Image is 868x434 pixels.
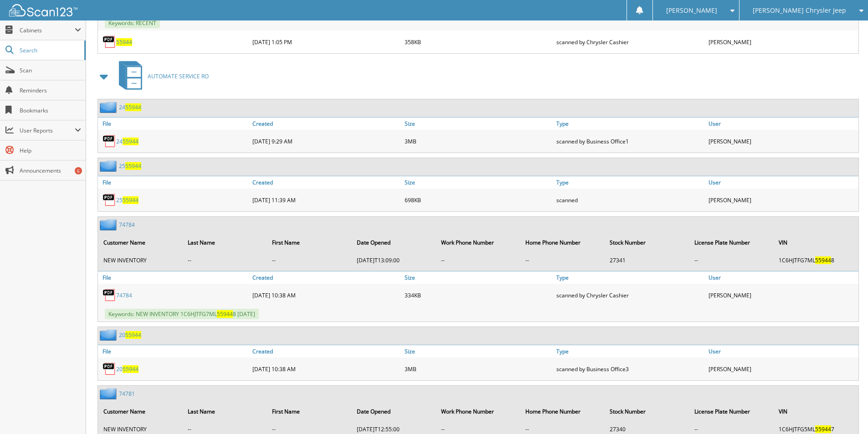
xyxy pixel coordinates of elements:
[402,271,555,284] a: Size
[99,233,182,252] th: Customer Name
[815,425,831,433] span: 55944
[267,402,351,421] th: First Name
[103,35,116,49] img: PDF.png
[521,233,604,252] th: Home Phone Number
[690,253,773,268] td: --
[125,331,141,339] span: 55944
[554,191,706,209] div: scanned
[250,360,402,378] div: [DATE] 10:38 AM
[554,345,706,357] a: Type
[125,162,141,170] span: 55944
[250,286,402,304] div: [DATE] 10:38 AM
[267,233,351,252] th: First Name
[706,33,858,51] div: [PERSON_NAME]
[815,256,831,264] span: 55944
[437,253,520,268] td: --
[20,66,81,74] span: Scan
[250,33,402,51] div: [DATE] 1:05 PM
[706,286,858,304] div: [PERSON_NAME]
[119,162,141,170] a: 2555944
[103,288,116,302] img: PDF.png
[103,193,116,207] img: PDF.png
[402,286,555,304] div: 334KB
[183,402,267,421] th: Last Name
[402,33,555,51] div: 358KB
[690,233,773,252] th: License Plate Number
[217,310,233,318] span: 55944
[690,402,773,421] th: License Plate Number
[352,233,436,252] th: Date Opened
[116,365,139,373] a: 2055944
[20,127,75,134] span: User Reports
[402,117,555,130] a: Size
[554,132,706,150] div: scanned by Business Office1
[116,38,132,46] a: 55944
[103,362,116,376] img: PDF.png
[250,117,402,130] a: Created
[99,253,182,268] td: NEW INVENTORY
[116,138,139,145] a: 2455944
[100,388,119,399] img: folder2.png
[554,286,706,304] div: scanned by Chrysler Cashier
[267,253,351,268] td: --
[119,331,141,339] a: 2055944
[706,117,858,130] a: User
[402,176,555,189] a: Size
[119,103,141,111] a: 2455944
[100,329,119,341] img: folder2.png
[20,26,75,34] span: Cabinets
[402,345,555,357] a: Size
[774,253,858,268] td: 1C6HJTFG7ML 8
[774,233,858,252] th: VIN
[706,271,858,284] a: User
[250,176,402,189] a: Created
[103,134,116,148] img: PDF.png
[706,360,858,378] div: [PERSON_NAME]
[437,233,520,252] th: Work Phone Number
[554,176,706,189] a: Type
[402,132,555,150] div: 3MB
[125,103,141,111] span: 55944
[100,102,119,113] img: folder2.png
[352,402,436,421] th: Date Opened
[20,87,81,94] span: Reminders
[75,167,82,174] div: 6
[437,402,520,421] th: Work Phone Number
[605,233,688,252] th: Stock Number
[20,147,81,154] span: Help
[100,160,119,172] img: folder2.png
[250,345,402,357] a: Created
[250,271,402,284] a: Created
[521,402,604,421] th: Home Phone Number
[774,402,858,421] th: VIN
[99,402,182,421] th: Customer Name
[706,176,858,189] a: User
[666,8,717,13] span: [PERSON_NAME]
[402,191,555,209] div: 698KB
[352,253,436,268] td: [DATE]T13:09:00
[554,33,706,51] div: scanned by Chrysler Cashier
[706,191,858,209] div: [PERSON_NAME]
[183,253,267,268] td: --
[148,72,209,80] span: AUTOMATE SERVICE RO
[98,117,250,130] a: File
[123,138,139,145] span: 55944
[119,390,135,398] a: 74781
[20,167,81,174] span: Announcements
[250,132,402,150] div: [DATE] 9:29 AM
[98,176,250,189] a: File
[20,46,80,54] span: Search
[100,219,119,230] img: folder2.png
[20,107,81,114] span: Bookmarks
[605,253,688,268] td: 27341
[402,360,555,378] div: 3MB
[119,221,135,229] a: 74784
[183,233,267,252] th: Last Name
[554,271,706,284] a: Type
[822,390,868,434] iframe: Chat Widget
[605,402,688,421] th: Stock Number
[753,8,846,13] span: [PERSON_NAME] Chrysler Jeep
[98,345,250,357] a: File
